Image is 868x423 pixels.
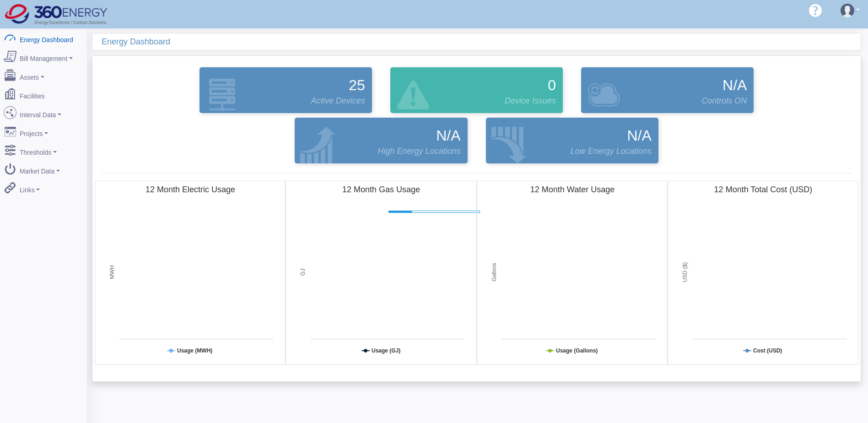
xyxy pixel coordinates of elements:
[190,65,381,115] div: Devices that are actively reporting data.
[300,269,306,276] tspan: GJ
[714,185,812,194] tspan: 12 Month Total Cost (USD)
[491,263,497,282] tspan: Gallons
[177,347,212,354] tspan: Usage (MWH)
[701,95,747,107] span: Controls ON
[311,95,365,107] span: Active Devices
[548,74,556,96] span: 0
[197,67,374,113] a: 25 Active Devices
[841,4,854,17] img: user-3.svg
[102,33,861,50] div: Energy Dashboard
[381,65,572,115] div: Devices that are active and configured but are in an error state.
[530,185,614,194] tspan: 12 Month Water Usage
[377,145,460,157] span: High Energy Locations
[556,347,598,354] tspan: Usage (Gallons)
[722,74,747,96] span: N/A
[349,74,365,96] span: 25
[682,262,688,282] tspan: USD ($)
[753,347,782,354] tspan: Cost (USD)
[372,347,400,354] tspan: Usage (GJ)
[146,185,235,194] tspan: 12 Month Electric Usage
[109,266,115,279] tspan: MWH
[505,95,556,107] span: Device Issues
[436,125,460,146] span: N/A
[627,125,651,146] span: N/A
[571,145,652,157] span: Low Energy Locations
[342,185,420,194] tspan: 12 Month Gas Usage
